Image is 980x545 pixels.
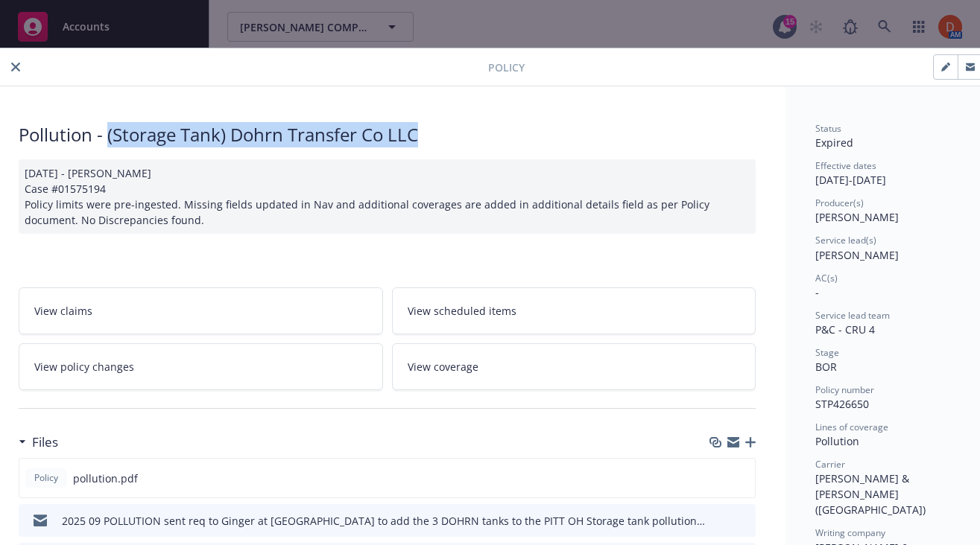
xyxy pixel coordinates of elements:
[34,303,92,319] span: View claims
[408,359,478,375] span: View coverage
[815,397,869,411] span: STP426650
[815,309,890,322] span: Service lead team
[736,471,749,486] button: preview file
[815,248,899,262] span: [PERSON_NAME]
[712,513,724,529] button: download file
[392,343,756,390] a: View coverage
[19,433,58,452] div: Files
[31,471,61,485] span: Policy
[815,122,841,135] span: Status
[815,210,899,224] span: [PERSON_NAME]
[815,136,853,150] span: Expired
[62,513,706,529] div: 2025 09 POLLUTION sent req to Ginger at [GEOGRAPHIC_DATA] to add the 3 DOHRN tanks to the PITT OH...
[19,122,756,147] div: Pollution - (Storage Tank) Dohrn Transfer Co LLC
[815,360,837,374] span: BOR
[815,458,845,471] span: Carrier
[488,60,525,75] span: Policy
[815,421,888,433] span: Lines of coverage
[7,58,25,76] button: close
[73,471,138,486] span: pollution.pdf
[815,346,839,359] span: Stage
[815,526,885,539] span: Writing company
[815,322,875,337] span: P&C - CRU 4
[392,287,756,334] a: View scheduled items
[815,285,819,299] span: -
[32,433,58,452] h3: Files
[408,303,516,319] span: View scheduled items
[815,272,838,284] span: AC(s)
[19,343,383,390] a: View policy changes
[34,359,134,375] span: View policy changes
[712,471,724,486] button: download file
[815,383,874,396] span: Policy number
[815,197,864,209] span: Producer(s)
[815,159,876,172] span: Effective dates
[815,234,876,246] span: Service lead(s)
[19,287,383,334] a: View claims
[815,471,926,517] span: [PERSON_NAME] & [PERSON_NAME] ([GEOGRAPHIC_DATA])
[19,159,756,234] div: [DATE] - [PERSON_NAME] Case #01575194 Policy limits were pre-ingested. Missing fields updated in ...
[736,513,750,529] button: preview file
